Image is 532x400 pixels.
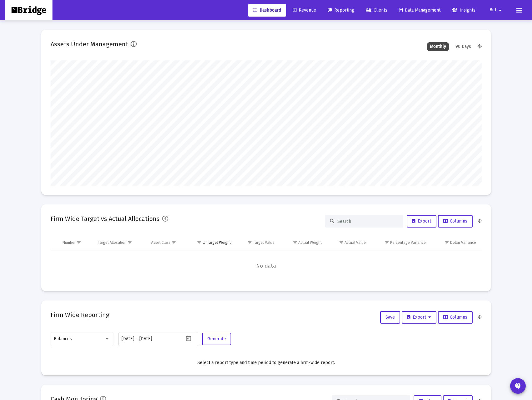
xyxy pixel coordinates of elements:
div: Target Weight [207,240,231,245]
span: Export [412,218,431,224]
button: Save [380,311,400,324]
button: Bill [482,4,511,16]
div: Percentage Variance [390,240,426,245]
span: Show filter options for column 'Number' [77,240,81,245]
span: Balances [54,336,72,341]
span: Show filter options for column 'Target Weight' [197,240,201,245]
span: Columns [443,315,467,320]
div: Actual Weight [298,240,322,245]
div: Target Value [253,240,275,245]
a: Revenue [288,4,321,17]
span: No data [51,263,482,269]
span: – [136,336,138,341]
span: Export [407,315,431,320]
h2: Assets Under Management [51,39,128,49]
span: Show filter options for column 'Percentage Variance' [385,240,389,245]
div: Data grid [51,235,482,282]
div: Monthly [427,42,449,51]
span: Revenue [293,8,316,13]
div: Number [62,240,76,245]
span: Reporting [328,8,354,13]
a: Reporting [323,4,359,17]
button: Columns [438,215,473,228]
span: Data Management [399,8,440,13]
td: Column Asset Class [147,235,188,250]
a: Data Management [394,4,445,17]
span: Clients [366,8,387,13]
div: 90 Days [452,42,474,51]
button: Open calendar [184,334,193,343]
input: End date [139,336,169,341]
span: Generate [207,336,226,341]
span: Bill [490,8,496,13]
span: Show filter options for column 'Actual Weight' [293,240,297,245]
td: Column Actual Weight [279,235,326,250]
mat-icon: arrow_drop_down [496,4,504,17]
a: Dashboard [248,4,286,17]
td: Column Actual Value [326,235,370,250]
button: Columns [438,311,473,324]
td: Column Target Value [235,235,279,250]
div: Select a report type and time period to generate a firm-wide report. [51,360,482,366]
button: Generate [202,333,231,345]
button: Export [407,215,436,228]
h2: Firm Wide Target vs Actual Allocations [51,214,160,224]
td: Column Number [58,235,94,250]
span: Save [385,315,395,320]
span: Dashboard [253,8,281,13]
span: Show filter options for column 'Actual Value' [339,240,344,245]
input: Search [337,219,399,224]
div: Dollar Variance [450,240,476,245]
button: Export [402,311,436,324]
span: Show filter options for column 'Target Value' [247,240,252,245]
div: Actual Value [345,240,366,245]
div: Asset Class [151,240,171,245]
mat-icon: contact_support [514,382,522,390]
h2: Firm Wide Reporting [51,310,109,320]
td: Column Target Weight [188,235,235,250]
a: Clients [361,4,392,17]
img: Dashboard [10,4,48,17]
span: Show filter options for column 'Target Allocation' [127,240,132,245]
span: Show filter options for column 'Asset Class' [172,240,176,245]
span: Columns [443,218,467,224]
span: Insights [452,8,475,13]
td: Column Percentage Variance [370,235,430,250]
div: Target Allocation [98,240,127,245]
input: Start date [122,336,134,341]
td: Column Dollar Variance [430,235,481,250]
span: Show filter options for column 'Dollar Variance' [445,240,449,245]
td: Column Target Allocation [93,235,147,250]
a: Insights [447,4,480,17]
